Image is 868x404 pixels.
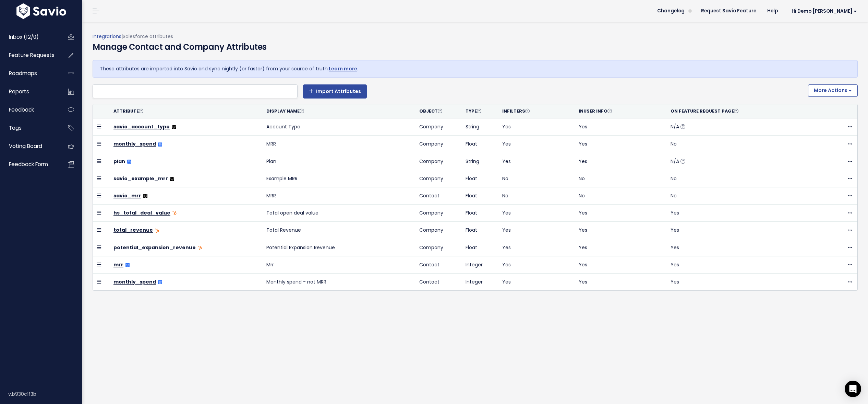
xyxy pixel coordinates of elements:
[262,104,415,118] th: Display Name
[109,104,262,118] th: Attribute
[415,118,461,136] td: Company
[498,187,575,205] td: No
[498,170,575,187] td: No
[657,9,685,13] span: Changelog
[666,205,819,222] td: Yes
[466,108,481,114] span: Type
[127,160,131,164] img: intercom.b36fdf41edad.png
[2,29,57,45] a: Inbox (12/0)
[113,244,196,251] a: potential_expansion_revenue
[666,118,819,136] td: N/A
[415,170,461,187] td: Company
[2,47,57,63] a: Feature Requests
[461,239,498,256] td: Float
[158,280,162,284] img: intercom.b36fdf41edad.png
[461,187,498,205] td: Float
[666,256,819,273] td: Yes
[113,140,156,147] a: monthly_spend
[113,261,123,268] a: mrr
[575,136,666,153] td: Yes
[125,263,130,267] img: intercom.b36fdf41edad.png
[9,33,39,41] span: Inbox (12/0)
[575,153,666,170] td: Yes
[575,256,666,273] td: Yes
[415,239,461,256] td: Company
[262,273,415,290] td: Monthly spend - not MRR
[666,104,819,118] th: On Feature Request Page
[415,153,461,170] td: Company
[666,153,819,170] td: N/A
[262,256,415,273] td: Mrr
[15,3,68,19] img: logo-white.9d6f32f41409.svg
[262,118,415,136] td: Account Type
[666,222,819,239] td: Yes
[155,229,159,233] img: hubspot-sprocket-web-color.a5df7d919a38.png
[262,239,415,256] td: Potential Expansion Revenue
[415,187,461,205] td: Contact
[762,6,783,16] a: Help
[172,211,177,215] img: hubspot-sprocket-web-color.a5df7d919a38.png
[575,187,666,205] td: No
[113,123,170,130] a: savio_account_type
[2,66,57,81] a: Roadmaps
[262,187,415,205] td: MRR
[808,84,858,97] button: More Actions
[415,136,461,153] td: Company
[9,51,55,59] span: Feature Requests
[583,108,612,114] span: User Info
[666,136,819,153] td: No
[303,84,367,98] button: Import Attributes
[158,142,162,147] img: intercom.b36fdf41edad.png
[575,222,666,239] td: Yes
[9,88,29,95] span: Reports
[845,381,861,397] div: Open Intercom Messenger
[498,153,575,170] td: Yes
[498,104,575,118] th: In
[113,209,170,216] a: hs_total_deal_value
[262,153,415,170] td: Plan
[575,170,666,187] td: No
[172,125,176,129] img: logo.26a6f98a5b24.png
[113,175,168,182] a: savio_example_mrr
[2,102,57,118] a: Feedback
[143,194,147,198] img: logo.26a6f98a5b24.png
[198,246,202,250] img: hubspot-sprocket-web-color.a5df7d919a38.png
[575,239,666,256] td: Yes
[415,205,461,222] td: Company
[783,6,863,16] a: Hi Demo [PERSON_NAME]
[9,142,42,150] span: Voting Board
[9,106,34,113] span: Feedback
[262,205,415,222] td: Total open deal value
[498,118,575,136] td: Yes
[415,222,461,239] td: Company
[415,256,461,273] td: Contact
[461,256,498,273] td: Integer
[113,158,125,165] a: plan
[113,278,156,285] a: monthly_spend
[262,222,415,239] td: Total Revenue
[575,118,666,136] td: Yes
[170,177,174,181] img: logo.26a6f98a5b24.png
[9,124,22,131] span: Tags
[123,33,173,40] a: Salesforce attributes
[575,205,666,222] td: Yes
[461,205,498,222] td: Float
[666,170,819,187] td: No
[666,239,819,256] td: Yes
[666,187,819,205] td: No
[262,170,415,187] td: Example MRR
[2,157,57,172] a: Feedback form
[498,222,575,239] td: Yes
[575,273,666,290] td: Yes
[666,273,819,290] td: Yes
[93,32,858,60] div: |
[100,65,851,73] p: These attributes are imported into Savio and sync nightly (or faster) from your source of truth. .
[507,108,530,114] span: Filters
[498,136,575,153] td: Yes
[461,222,498,239] td: Float
[498,205,575,222] td: Yes
[262,136,415,153] td: MRR
[498,239,575,256] td: Yes
[8,385,82,403] div: v.b930c1f3b
[498,256,575,273] td: Yes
